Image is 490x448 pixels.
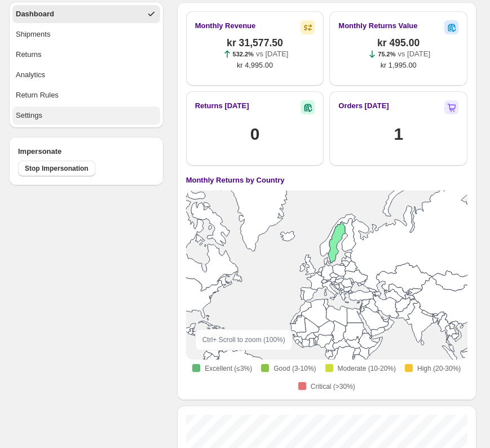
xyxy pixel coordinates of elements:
[18,146,154,157] h4: Impersonate
[338,364,396,373] span: Moderate (10-20%)
[250,123,259,145] h1: 0
[195,329,293,351] div: Ctrl + Scroll to zoom ( 100 %)
[398,48,430,60] p: vs [DATE]
[311,382,355,391] span: Critical (>30%)
[12,46,160,64] button: Returns
[12,66,160,84] button: Analytics
[195,20,256,32] h2: Monthly Revenue
[16,69,45,81] div: Analytics
[18,161,95,176] button: Stop Impersonation
[12,107,160,125] button: Settings
[273,364,316,373] span: Good (3-10%)
[195,100,249,112] h2: Returns [DATE]
[16,29,50,40] div: Shipments
[417,364,461,373] span: High (20-30%)
[16,110,42,121] div: Settings
[237,60,273,71] span: kr 4,995.00
[378,51,395,57] span: 75.2%
[377,37,420,48] span: kr 495.00
[205,364,252,373] span: Excellent (≤3%)
[381,60,417,71] span: kr 1,995.00
[338,20,417,32] h2: Monthly Returns Value
[394,123,403,145] h1: 1
[16,90,59,101] div: Return Rules
[256,48,289,60] p: vs [DATE]
[186,175,285,186] h4: Monthly Returns by Country
[12,5,160,23] button: Dashboard
[227,37,283,48] span: kr 31,577.50
[25,164,89,173] span: Stop Impersonation
[12,86,160,104] button: Return Rules
[16,8,54,20] div: Dashboard
[338,100,389,112] h2: Orders [DATE]
[233,51,254,57] span: 532.2%
[16,49,42,60] div: Returns
[12,25,160,43] button: Shipments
